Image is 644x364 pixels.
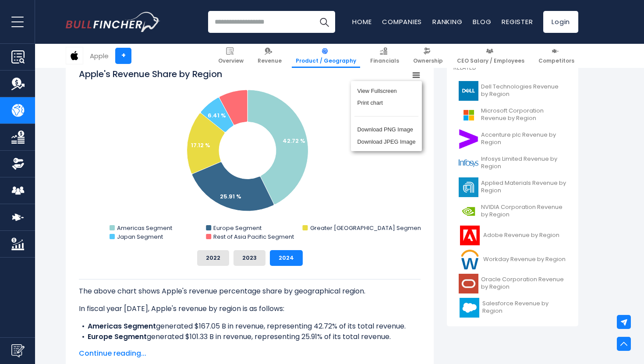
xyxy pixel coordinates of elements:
b: Greater [GEOGRAPHIC_DATA] Segment [88,342,230,352]
text: 6.41 % [208,111,226,120]
span: Dell Technologies Revenue by Region [481,83,566,98]
a: Infosys Limited Revenue by Region [453,151,572,175]
li: Download PNG Image [354,124,418,136]
span: Infosys Limited Revenue by Region [481,155,566,170]
li: View Fullscreen [354,85,418,97]
img: INFY logo [459,153,478,173]
a: Dell Technologies Revenue by Region [453,79,572,103]
img: MSFT logo [459,105,478,125]
img: DELL logo [459,81,478,101]
p: Related [453,64,572,72]
text: Greater [GEOGRAPHIC_DATA] Segment [310,224,423,232]
a: Register [502,17,533,26]
a: Blog [473,17,491,26]
a: Financials [366,44,403,68]
text: 42.72 % [283,137,305,145]
text: Rest of Asia Pacific Segment [213,233,294,241]
span: Adobe Revenue by Region [483,232,559,239]
img: ORCL logo [459,274,478,293]
button: Search [313,11,335,33]
a: Overview [214,44,248,68]
a: Companies [382,17,422,26]
img: WDAY logo [459,250,481,269]
img: CRM logo [459,298,480,318]
a: Product / Geography [292,44,360,68]
li: generated $66.95 B in revenue, representing 17.12% of its total revenue. [79,342,421,363]
li: Print chart [354,97,418,109]
a: CEO Salary / Employees [453,44,528,68]
img: ADBE logo [459,226,481,245]
img: ACN logo [459,129,478,149]
a: Microsoft Corporation Revenue by Region [453,103,572,127]
b: Europe Segment [88,332,147,342]
tspan: Apple's Revenue Share by Region [79,68,222,80]
div: Apple [90,51,109,61]
li: generated $101.33 B in revenue, representing 25.91% of its total revenue. [79,332,421,342]
span: Competitors [538,57,574,64]
span: Applied Materials Revenue by Region [481,180,566,194]
a: Competitors [534,44,578,68]
span: Continue reading... [79,348,421,359]
a: Home [352,17,372,26]
img: Ownership [11,157,25,170]
a: Ownership [409,44,447,68]
span: Financials [370,57,399,64]
a: Workday Revenue by Region [453,247,572,272]
span: Product / Geography [296,57,356,64]
li: generated $167.05 B in revenue, representing 42.72% of its total revenue. [79,321,421,332]
span: Ownership [413,57,443,64]
a: Login [543,11,578,33]
a: NVIDIA Corporation Revenue by Region [453,199,572,223]
img: NVDA logo [459,201,478,221]
span: Accenture plc Revenue by Region [481,131,566,146]
a: Applied Materials Revenue by Region [453,175,572,199]
a: Revenue [254,44,286,68]
text: 17.12 % [191,141,210,149]
li: Download JPEG Image [354,136,418,148]
b: Americas Segment [88,321,156,331]
a: Ranking [432,17,462,26]
svg: Apple's Revenue Share by Region [79,68,421,243]
text: Japan Segment [117,233,163,241]
span: Oracle Corporation Revenue by Region [481,276,566,291]
span: Revenue [258,57,282,64]
text: Europe Segment [213,224,262,232]
span: CEO Salary / Employees [457,57,524,64]
a: Oracle Corporation Revenue by Region [453,272,572,296]
a: + [115,48,131,64]
p: The above chart shows Apple's revenue percentage share by geographical region. [79,286,421,297]
p: In fiscal year [DATE], Apple's revenue by region is as follows: [79,304,421,314]
span: Overview [218,57,244,64]
span: Workday Revenue by Region [483,256,566,263]
img: AMAT logo [459,177,478,197]
span: NVIDIA Corporation Revenue by Region [481,204,566,219]
text: Americas Segment [117,224,172,232]
button: 2024 [270,250,303,266]
a: Go to homepage [66,12,160,32]
text: 25.91 % [220,192,241,201]
span: Microsoft Corporation Revenue by Region [481,107,566,122]
a: Salesforce Revenue by Region [453,296,572,320]
button: 2022 [197,250,229,266]
a: Adobe Revenue by Region [453,223,572,247]
a: Accenture plc Revenue by Region [453,127,572,151]
button: 2023 [234,250,265,266]
img: AAPL logo [66,47,83,64]
span: Salesforce Revenue by Region [482,300,566,315]
img: Bullfincher logo [66,12,160,32]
